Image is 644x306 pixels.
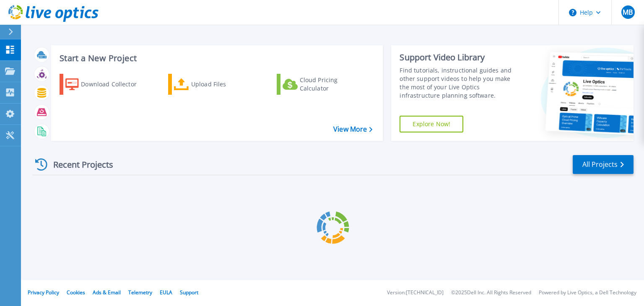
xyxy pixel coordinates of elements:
span: MB [623,9,633,16]
a: Support [180,289,198,296]
a: Telemetry [128,289,152,296]
li: Powered by Live Optics, a Dell Technology [539,290,636,296]
div: Recent Projects [32,154,125,175]
h3: Start a New Project [60,54,372,63]
div: Find tutorials, instructional guides and other support videos to help you make the most of your L... [400,66,521,100]
a: Upload Files [168,74,262,95]
a: All Projects [573,155,634,174]
a: Download Collector [60,74,153,95]
a: Explore Now! [400,116,463,132]
a: Privacy Policy [28,289,59,296]
div: Upload Files [191,76,258,93]
div: Download Collector [81,76,148,93]
div: Cloud Pricing Calculator [300,76,367,93]
a: Cookies [67,289,85,296]
a: Cloud Pricing Calculator [277,74,370,95]
a: View More [333,125,372,133]
div: Support Video Library [400,52,521,63]
a: EULA [160,289,172,296]
li: Version: [TECHNICAL_ID] [387,290,444,296]
a: Ads & Email [93,289,121,296]
li: © 2025 Dell Inc. All Rights Reserved [451,290,531,296]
